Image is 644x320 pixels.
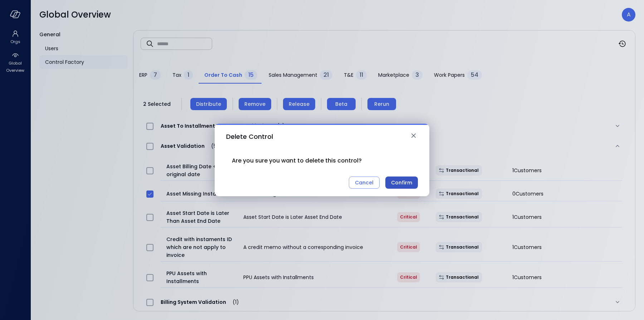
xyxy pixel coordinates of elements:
button: Cancel [349,177,380,189]
span: Delete Control [226,132,273,141]
div: Cancel [355,178,374,187]
button: Confirm [385,177,418,189]
div: Confirm [391,178,412,187]
span: Are you sure you want to delete this control? [232,156,362,165]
